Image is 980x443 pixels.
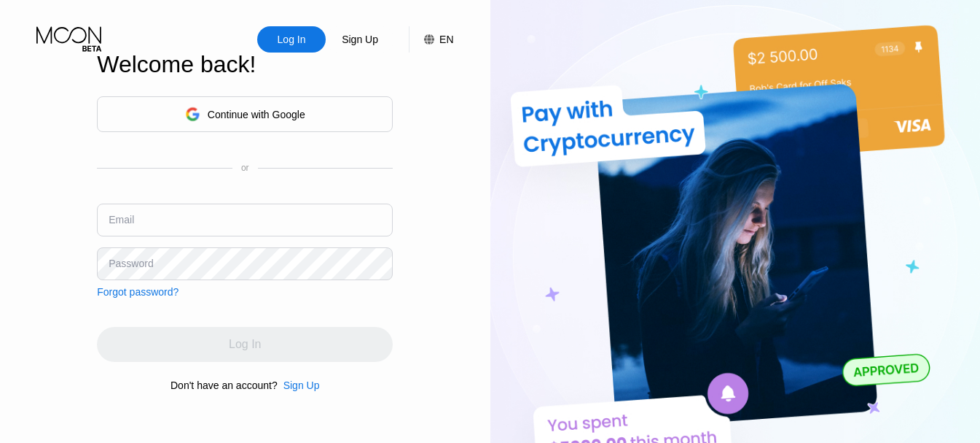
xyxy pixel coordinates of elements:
[278,380,320,391] div: Sign Up
[257,26,326,53] div: Log In
[170,380,278,391] div: Don't have an account?
[97,286,179,298] div: Forgot password?
[326,26,394,53] div: Sign Up
[241,163,249,173] div: or
[109,214,134,226] div: Email
[208,109,305,120] div: Continue with Google
[97,51,393,78] div: Welcome back!
[97,96,393,132] div: Continue with Google
[439,34,453,45] div: EN
[283,380,320,391] div: Sign Up
[276,32,307,47] div: Log In
[109,258,153,269] div: Password
[409,26,453,53] div: EN
[340,32,380,47] div: Sign Up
